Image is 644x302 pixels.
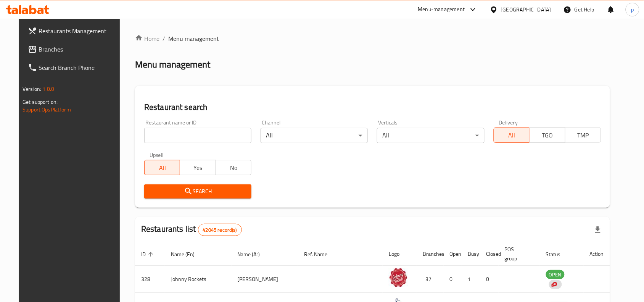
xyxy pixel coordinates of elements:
[462,242,480,266] th: Busy
[546,250,571,259] span: Status
[144,102,601,113] h2: Restaurant search
[480,242,499,266] th: Closed
[165,266,232,293] td: Johnny Rockets
[631,5,634,14] span: p
[417,266,444,293] td: 37
[183,162,213,173] span: Yes
[389,268,408,287] img: Johnny Rockets
[135,34,610,43] nav: breadcrumb
[168,34,219,43] span: Menu management
[180,160,216,175] button: Yes
[150,152,164,158] label: Upsell
[551,281,557,288] img: delivery hero logo
[144,128,251,143] input: Search for restaurant name or ID..
[589,221,607,239] div: Export file
[499,120,518,125] label: Delivery
[377,128,484,143] div: All
[216,160,251,175] button: No
[150,187,245,196] span: Search
[462,266,480,293] td: 1
[529,128,565,143] button: TGO
[23,105,71,115] a: Support.OpsPlatform
[163,34,165,43] li: /
[501,5,551,14] div: [GEOGRAPHIC_DATA]
[383,242,417,266] th: Logo
[238,250,270,259] span: Name (Ar)
[444,242,462,266] th: Open
[135,58,210,71] h2: Menu management
[39,45,120,54] span: Branches
[505,245,531,263] span: POS group
[148,162,177,173] span: All
[22,58,126,77] a: Search Branch Phone
[141,250,156,259] span: ID
[584,242,610,266] th: Action
[171,250,204,259] span: Name (En)
[219,162,248,173] span: No
[198,226,241,234] span: 42045 record(s)
[144,160,180,175] button: All
[418,5,465,14] div: Menu-management
[39,63,120,72] span: Search Branch Phone
[135,266,165,293] td: 328
[444,266,462,293] td: 0
[304,250,337,259] span: Ref. Name
[549,280,562,289] div: Indicates that the vendor menu management has been moved to DH Catalog service
[144,184,251,199] button: Search
[198,224,242,236] div: Total records count
[42,84,54,94] span: 1.0.0
[135,34,159,43] a: Home
[568,130,598,141] span: TMP
[417,242,444,266] th: Branches
[261,128,368,143] div: All
[480,266,499,293] td: 0
[533,130,562,141] span: TGO
[232,266,298,293] td: [PERSON_NAME]
[22,40,126,58] a: Branches
[546,270,565,279] div: OPEN
[546,270,565,279] span: OPEN
[23,84,41,94] span: Version:
[39,26,120,36] span: Restaurants Management
[22,22,126,40] a: Restaurants Management
[23,97,58,107] span: Get support on:
[497,130,526,141] span: All
[565,128,601,143] button: TMP
[141,223,242,236] h2: Restaurants list
[494,128,530,143] button: All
